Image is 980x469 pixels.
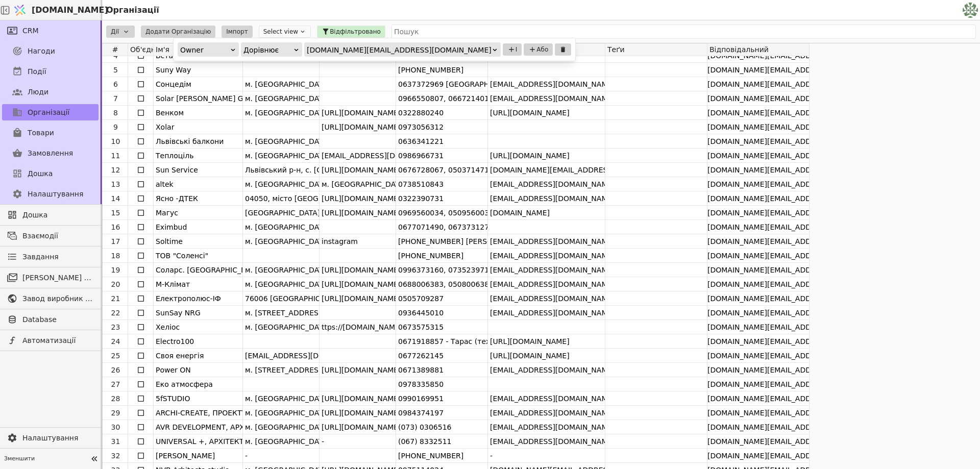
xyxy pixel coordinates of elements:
[322,277,396,291] div: [URL][DOMAIN_NAME]
[707,177,809,191] div: [DOMAIN_NAME][EMAIL_ADDRESS][DOMAIN_NAME]
[707,391,809,405] div: [DOMAIN_NAME][EMAIL_ADDRESS][DOMAIN_NAME]
[156,334,242,348] div: Electro100
[104,120,128,134] div: 9
[707,320,809,334] div: [DOMAIN_NAME][EMAIL_ADDRESS][DOMAIN_NAME]
[32,4,108,16] span: [DOMAIN_NAME]
[22,433,93,443] span: Налаштування
[22,252,59,262] span: Завдання
[156,134,242,148] div: Львівські балкони
[707,106,809,119] div: [DOMAIN_NAME][EMAIL_ADDRESS][DOMAIN_NAME]
[4,455,87,463] span: Зменшити
[104,434,128,449] div: 31
[245,77,319,91] div: м. [GEOGRAPHIC_DATA], вул. [STREET_ADDRESS], магазин №23
[396,166,494,174] span: 0676728067, 0503714719
[156,249,242,262] div: ТОВ "Соленсі"
[322,191,396,205] div: [URL][DOMAIN_NAME]
[104,320,128,334] div: 23
[156,434,242,448] div: UNIVERSAL +, АРХІТЕКТУРНО-ПРОЕКТНА КОМПАНІЯ
[245,434,319,448] div: м. [GEOGRAPHIC_DATA], пл. Ринок, 18
[2,43,99,59] a: Нагоди
[488,394,615,403] span: [EMAIL_ADDRESS][DOMAIN_NAME]
[707,134,809,148] div: [DOMAIN_NAME][EMAIL_ADDRESS][DOMAIN_NAME]
[104,306,128,320] div: 22
[245,191,319,205] div: 04050, місто [GEOGRAPHIC_DATA], вул. [PERSON_NAME], будинок 31, м. [GEOGRAPHIC_DATA], вул. [STREE...
[2,104,99,120] a: Організації
[22,231,93,241] span: Взаємодії
[245,277,319,291] div: м. [GEOGRAPHIC_DATA], вул. [PERSON_NAME], 61 м.[GEOGRAPHIC_DATA], вул. Шевченка, 145
[488,294,615,303] span: [EMAIL_ADDRESS][DOMAIN_NAME]
[28,168,53,179] span: Дошка
[104,277,128,291] div: 20
[156,263,242,277] div: Соларс. [GEOGRAPHIC_DATA]. Груп
[104,163,128,177] div: 12
[222,26,252,38] button: Імпорт
[245,149,319,162] div: м. [GEOGRAPHIC_DATA], вул. [STREET_ADDRESS]
[104,449,128,463] div: 32
[180,43,230,57] div: Owner
[10,1,102,20] a: [DOMAIN_NAME]
[322,263,396,277] div: [URL][DOMAIN_NAME]
[317,26,385,38] button: Відфільтровано
[503,43,522,56] button: І
[396,309,444,317] span: 0936445010
[2,63,99,80] a: Події
[322,291,396,305] div: [URL][DOMAIN_NAME]
[245,349,319,362] div: [EMAIL_ADDRESS][DOMAIN_NAME]
[396,80,638,88] span: 0637372969 [GEOGRAPHIC_DATA], 0689599006 - [PERSON_NAME]
[2,311,99,328] a: Database
[488,80,615,88] span: [EMAIL_ADDRESS][DOMAIN_NAME]
[2,165,99,182] a: Дошка
[2,430,99,446] a: Налаштування
[322,120,396,134] div: [URL][DOMAIN_NAME]
[245,234,319,248] div: м. [GEOGRAPHIC_DATA], [GEOGRAPHIC_DATA] 139+ м. [GEOGRAPHIC_DATA]
[156,420,242,434] div: AVR DEVELOPMENT, АРХІТЕКТУРНО-ІНЖИНІРИНГОВА КОМПАНІЯ
[707,77,809,91] div: [DOMAIN_NAME][EMAIL_ADDRESS][DOMAIN_NAME]
[707,349,809,362] div: [DOMAIN_NAME][EMAIL_ADDRESS][DOMAIN_NAME]
[707,263,809,277] div: [DOMAIN_NAME][EMAIL_ADDRESS][DOMAIN_NAME]
[2,269,99,286] a: [PERSON_NAME] розсилки
[28,87,48,97] span: Люди
[709,45,769,54] span: Відповідальний
[259,26,311,38] button: Select view
[707,406,809,419] div: [DOMAIN_NAME][EMAIL_ADDRESS][DOMAIN_NAME]
[396,452,463,460] span: [PHONE_NUMBER]
[396,366,444,374] span: 0671389881
[104,177,128,191] div: 13
[707,363,809,377] div: [DOMAIN_NAME][EMAIL_ADDRESS][DOMAIN_NAME]
[156,220,242,234] div: Eximbud
[22,210,93,220] span: Дошка
[396,394,444,403] span: 0990169951
[156,363,242,377] div: Роwer ON
[156,377,242,391] div: Еко атмосфера
[245,163,319,177] div: Львівський р-н, с. [GEOGRAPHIC_DATA]
[156,77,242,91] div: Сонцедім
[12,1,28,20] img: Logo
[22,293,93,304] span: Завод виробник металочерепиці - B2B платформа
[104,106,128,120] div: 8
[2,207,99,223] a: Дошка
[322,420,396,434] div: [URL][DOMAIN_NAME]
[396,323,444,331] span: 0673575315
[156,291,242,305] div: Електрополюс-ІФ
[396,437,451,446] span: (067) 8332511
[104,249,128,263] div: 18
[322,434,396,448] div: -
[104,134,128,149] div: 10
[2,228,99,244] a: Взаємодії
[322,234,396,248] div: instagram
[156,391,242,405] div: 5fSTUDIO
[2,125,99,141] a: Товари
[488,337,570,345] span: [URL][DOMAIN_NAME]
[488,94,615,103] span: [EMAIL_ADDRESS][DOMAIN_NAME]
[396,223,494,231] span: 0677071490, 0673731270
[156,234,242,248] div: Soltime
[488,266,615,274] span: [EMAIL_ADDRESS][DOMAIN_NAME]
[104,377,128,391] div: 27
[104,191,128,206] div: 14
[488,166,675,174] span: [DOMAIN_NAME][EMAIL_ADDRESS][DOMAIN_NAME]
[104,406,128,420] div: 29
[707,234,809,248] div: [DOMAIN_NAME][EMAIL_ADDRESS][DOMAIN_NAME]
[156,106,242,119] div: Венком
[322,206,396,219] div: [URL][DOMAIN_NAME]
[245,363,319,377] div: м. [STREET_ADDRESS]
